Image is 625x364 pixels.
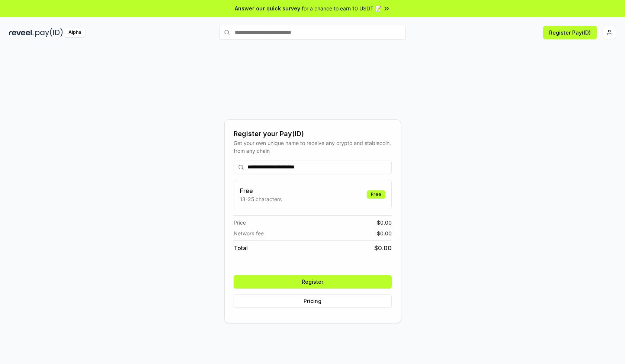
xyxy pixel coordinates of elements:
img: reveel_dark [9,28,34,37]
span: $ 0.00 [374,244,392,252]
div: Free [367,190,385,199]
button: Register [234,275,392,289]
span: for a chance to earn 10 USDT 📝 [302,4,381,12]
span: Answer our quick survey [235,4,300,12]
div: Get your own unique name to receive any crypto and stablecoin, from any chain [234,139,392,155]
p: 13-25 characters [240,195,282,203]
span: $ 0.00 [377,219,392,226]
span: Network fee [234,229,264,237]
span: $ 0.00 [377,229,392,237]
button: Register Pay(ID) [543,26,597,39]
span: Total [234,244,248,252]
div: Alpha [64,28,85,37]
button: Pricing [234,294,392,308]
img: pay_id [35,28,63,37]
h3: Free [240,186,282,195]
span: Price [234,219,246,226]
div: Register your Pay(ID) [234,129,392,139]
